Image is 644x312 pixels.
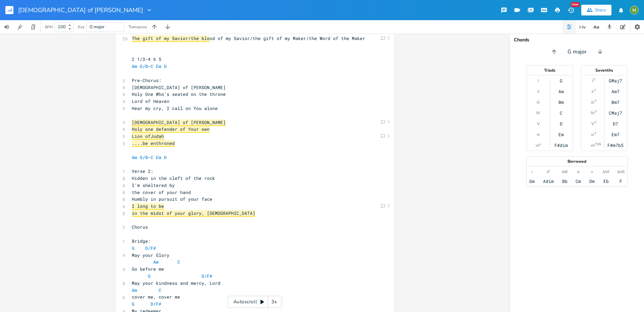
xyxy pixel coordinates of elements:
span: I'm sheltered by [132,182,175,188]
span: [DEMOGRAPHIC_DATA] of [PERSON_NAME] [132,84,226,90]
div: Chords [514,38,640,42]
div: I [538,78,539,83]
span: [DEMOGRAPHIC_DATA] of [PERSON_NAME] [132,119,226,126]
span: [DEMOGRAPHIC_DATA] of [PERSON_NAME] [18,7,143,13]
div: iii [591,100,594,105]
div: BPM [45,25,53,29]
span: The gift of my Savior/the blo [132,35,210,42]
div: bVII [618,169,625,174]
span: Pre-Chorus: [132,77,161,83]
div: 1 [387,204,390,208]
div: D7 [613,121,618,126]
sup: 7 [594,131,596,136]
div: iii [537,100,540,105]
span: Hear my cry, I call on You alone [132,105,218,111]
div: Dm [589,179,595,184]
span: G [148,273,151,279]
span: Verse 2: [132,168,153,174]
span: Go before me [132,266,164,272]
span: May your Glory [132,252,169,258]
div: ii° [547,169,550,174]
span: D/F# [202,273,212,279]
sup: 7 [594,99,596,104]
div: Autoscroll [228,296,282,308]
div: ii [537,89,539,94]
sup: 7 [594,88,596,93]
span: Am [132,154,137,160]
span: Holy One Who's seated on the throne [132,91,226,97]
div: C [560,110,562,116]
span: Lion of [132,133,151,140]
span: G major [568,48,587,56]
span: G/B [140,63,148,69]
span: cover me, cover me [132,294,180,300]
span: - [132,63,167,69]
span: May your kindness and mercy, Lord [132,280,220,286]
div: Cm [576,179,581,184]
span: Am [132,63,137,69]
div: G [560,78,562,83]
sup: 7 [594,120,596,125]
div: Bm7 [611,100,620,105]
div: Key [78,25,85,29]
div: vii [591,143,595,148]
span: the cover of your hand [132,189,191,195]
sup: 7b5 [595,142,601,147]
div: Gm [529,179,535,184]
div: Triads [527,68,573,72]
span: D/F# [151,301,161,307]
div: IV [591,110,594,116]
div: Share [595,7,606,13]
div: F#dim [554,143,568,148]
div: Am [558,89,564,94]
div: vii° [536,143,541,148]
img: Mik Sivak [630,6,639,14]
span: Humbly in pursuit of your face [132,196,212,202]
div: ii [592,89,594,94]
span: D/F# [145,245,156,251]
span: C [177,259,180,265]
div: vi [591,132,594,137]
span: G major [90,24,105,30]
span: D [164,63,167,69]
span: Am [132,287,137,293]
div: Sevenths [581,68,627,72]
div: v [591,169,593,174]
span: G [132,301,135,307]
div: Bm [558,100,564,105]
div: bVI [603,169,609,174]
div: 3x [268,296,280,308]
div: Em7 [611,132,620,137]
span: G/B [140,154,148,160]
div: Adim [543,179,554,184]
sup: 7 [595,109,597,115]
span: Holy one defender of Your own [132,126,210,133]
span: Am [153,259,159,265]
div: Bb [562,179,568,184]
div: F#m7b5 [607,143,624,148]
div: bIII [562,169,568,174]
span: Chorus [132,224,148,230]
div: Borrowed [527,159,627,163]
div: vi [537,132,540,137]
div: I [592,78,593,83]
div: D [560,121,562,126]
button: Share [581,5,611,15]
span: Em [156,154,161,160]
div: Em [558,132,564,137]
div: CMaj7 [609,110,622,116]
span: in the midst of your glory, [DEMOGRAPHIC_DATA] [132,210,255,217]
div: V [537,121,540,126]
span: od of my Savior/the gift of my Maker/the Word of the Maker [132,35,365,41]
div: F [620,179,622,184]
span: ....be enthroned [132,140,175,147]
div: i [532,169,533,174]
span: Hidden in the cleft of the rock [132,175,215,181]
span: I long to be [132,203,164,210]
span: Em [156,63,161,69]
span: C [151,154,153,160]
span: G [132,245,135,251]
div: V [591,121,594,126]
div: Am7 [611,89,620,94]
span: 2 1/3-4 6 5 [132,56,161,62]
